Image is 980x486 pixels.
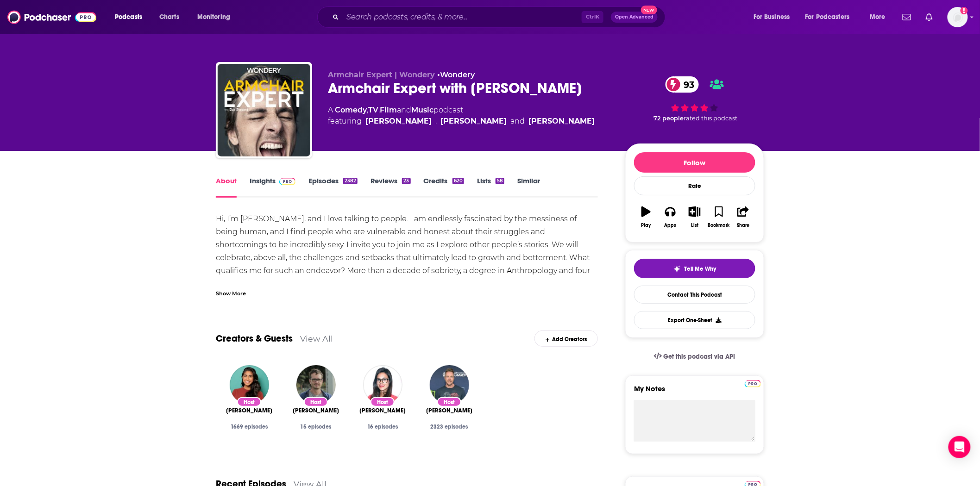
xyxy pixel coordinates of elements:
[430,365,469,405] img: Dax Shepard
[343,10,582,25] input: Search podcasts, credits, & more...
[517,176,540,198] a: Similar
[899,9,915,25] a: Show notifications dropdown
[402,178,410,184] div: 23
[708,223,730,228] div: Bookmark
[216,176,237,198] a: About
[328,116,595,127] span: featuring
[634,384,755,400] label: My Notes
[159,11,179,24] span: Charts
[328,70,435,79] span: Armchair Expert | Wondery
[683,200,707,234] button: List
[424,176,464,198] a: Credits620
[737,223,749,228] div: Share
[805,11,850,24] span: For Podcasters
[371,176,410,198] a: Reviews23
[707,200,731,234] button: Bookmark
[634,286,755,304] a: Contact This Podcast
[625,70,764,128] div: 93 72 peoplerated this podcast
[359,407,406,414] a: Liz Plank
[534,330,598,347] div: Add Creators
[426,407,472,414] a: Dax Shepard
[378,106,380,114] span: ,
[949,436,971,458] div: Open Intercom Messenger
[226,407,272,414] a: Monica Padman
[296,365,336,405] img: David Farrier
[7,8,96,26] img: Podchaser - Follow, Share and Rate Podcasts
[754,11,790,24] span: For Business
[300,334,333,343] a: View All
[647,345,743,368] a: Get this podcast via API
[335,106,367,114] a: Comedy
[745,380,761,387] img: Podchaser Pro
[634,152,755,173] button: Follow
[665,223,677,228] div: Apps
[440,70,475,79] a: Wondery
[223,424,275,430] div: 1669 episodes
[230,365,269,405] img: Monica Padman
[863,10,897,25] button: open menu
[426,407,472,414] span: [PERSON_NAME]
[411,106,433,114] a: Music
[108,10,154,25] button: open menu
[237,397,261,407] div: Host
[634,259,755,278] button: tell me why sparkleTell Me Why
[328,105,595,127] div: A podcast
[343,178,358,184] div: 2382
[496,178,504,184] div: 58
[477,176,504,198] a: Lists58
[359,407,406,414] span: [PERSON_NAME]
[437,70,475,79] span: •
[634,311,755,329] button: Export One-Sheet
[250,176,295,198] a: InsightsPodchaser Pro
[582,11,603,23] span: Ctrl K
[357,424,408,430] div: 16 episodes
[435,116,437,127] span: ,
[371,397,395,407] div: Host
[641,6,658,14] span: New
[673,265,681,273] img: tell me why sparkle
[948,7,968,27] button: Show profile menu
[197,11,230,24] span: Monitoring
[293,407,339,414] a: David Farrier
[528,116,595,127] a: Liz Plank
[653,115,684,122] span: 72 people
[634,200,658,234] button: Play
[115,11,142,24] span: Podcasts
[380,106,397,114] a: Film
[440,116,507,127] a: Monica Padman
[961,7,968,14] svg: Add a profile image
[290,424,342,430] div: 15 episodes
[641,223,651,228] div: Play
[368,106,378,114] a: TV
[611,12,658,23] button: Open AdvancedNew
[691,223,698,228] div: List
[731,200,755,234] button: Share
[367,106,368,114] span: ,
[615,15,653,19] span: Open Advanced
[216,212,598,355] div: Hi, I’m [PERSON_NAME], and I love talking to people. I am endlessly fascinated by the messiness o...
[747,10,802,25] button: open menu
[745,379,761,387] a: Pro website
[191,10,242,25] button: open menu
[634,176,755,195] div: Rate
[664,353,735,361] span: Get this podcast via API
[293,407,339,414] span: [PERSON_NAME]
[279,178,295,185] img: Podchaser Pro
[218,64,310,156] img: Armchair Expert with Dax Shepard
[216,333,293,344] a: Creators & Guests
[666,76,699,93] a: 93
[304,397,328,407] div: Host
[437,397,461,407] div: Host
[226,407,272,414] span: [PERSON_NAME]
[675,76,699,93] span: 93
[452,178,464,184] div: 620
[799,10,863,25] button: open menu
[685,265,716,273] span: Tell Me Why
[948,7,968,27] img: User Profile
[948,7,968,27] span: Logged in as WE_Broadcast
[365,116,432,127] a: Dax Shepard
